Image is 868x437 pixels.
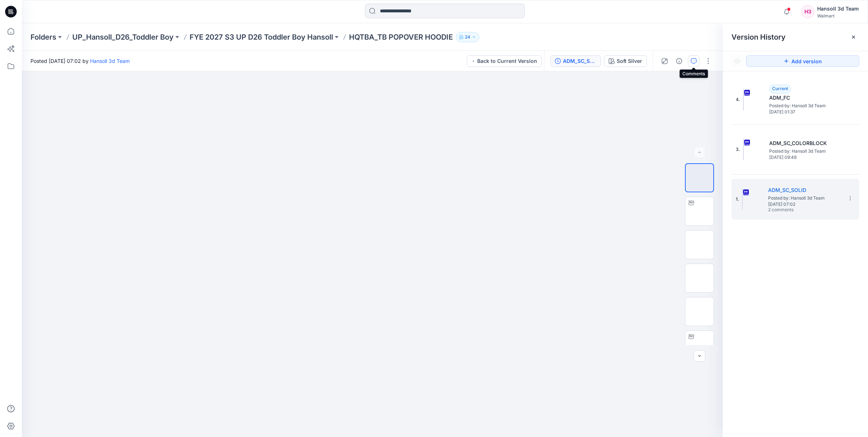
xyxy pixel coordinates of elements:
span: [DATE] 01:37 [769,109,842,115]
span: 3. [736,146,740,153]
span: 2 comments [768,207,819,213]
div: Hansoll 3d Team [817,4,859,13]
button: Details [673,55,685,67]
a: Folders [31,32,56,42]
img: ADM_SC_SOLID [742,188,743,210]
a: Hansoll 3d Team [90,58,130,64]
span: 4. [736,96,740,103]
p: HQTBA_TB POPOVER HOODIE [349,32,453,42]
div: Soft Silver [617,57,642,65]
button: Soft Silver [604,55,647,67]
button: Close [851,34,856,40]
span: Current [772,86,788,91]
button: 24 [456,32,479,42]
button: Add version [746,55,859,67]
button: Show Hidden Versions [731,55,743,67]
div: H3 [801,5,814,18]
button: ADM_SC_SOLID [550,55,601,67]
h5: ADM_SC_SOLID [768,186,841,195]
span: 1. [736,196,739,203]
button: Back to Current Version [467,55,542,67]
h5: ADM_FC [769,93,842,102]
a: FYE 2027 S3 UP D26 Toddler Boy Hansoll [190,32,333,42]
div: ADM_SC_SOLID [563,57,596,65]
span: [DATE] 09:49 [769,155,842,160]
img: ADM_SC_COLORBLOCK [743,139,744,160]
span: Posted by: Hansoll 3d Team [769,148,842,155]
span: Posted by: Hansoll 3d Team [769,102,842,109]
span: Version History [731,33,786,41]
span: Posted by: Hansoll 3d Team [768,195,841,202]
p: 24 [465,33,470,41]
span: [DATE] 07:02 [768,202,841,207]
a: UP_Hansoll_D26_Toddler Boy [72,32,174,42]
div: Walmart [817,13,859,19]
h5: ADM_SC_COLORBLOCK [769,139,842,148]
img: ADM_FC [743,89,744,111]
span: Posted [DATE] 07:02 by [31,57,130,65]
